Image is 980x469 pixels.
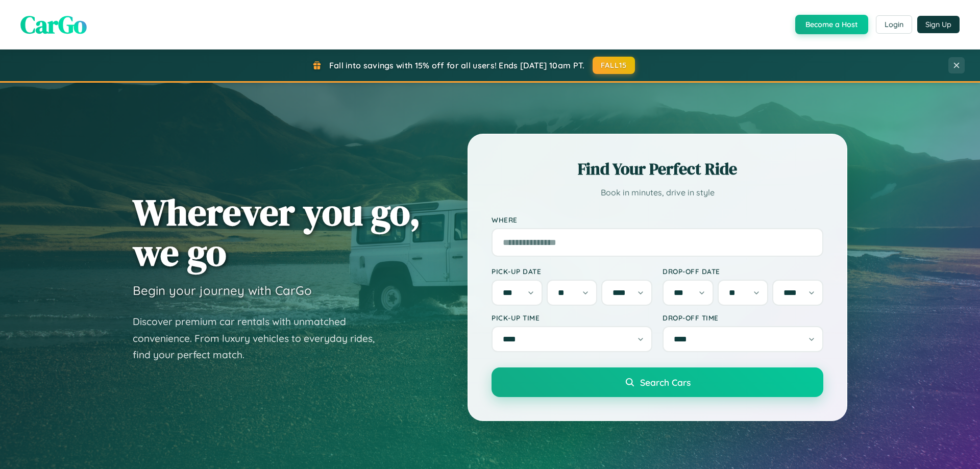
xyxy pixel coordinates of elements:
button: Become a Host [795,15,868,34]
button: FALL15 [593,57,635,74]
h1: Wherever you go, we go [133,192,421,273]
button: Search Cars [492,367,823,397]
h2: Find Your Perfect Ride [492,158,823,180]
p: Discover premium car rentals with unmatched convenience. From luxury vehicles to everyday rides, ... [133,313,388,363]
span: Fall into savings with 15% off for all users! Ends [DATE] 10am PT. [329,60,585,70]
h3: Begin your journey with CarGo [133,283,312,298]
span: CarGo [20,8,87,41]
label: Pick-up Date [492,267,652,276]
label: Pick-up Time [492,313,652,322]
span: Search Cars [640,377,691,388]
label: Drop-off Time [663,313,823,322]
p: Book in minutes, drive in style [492,185,823,200]
button: Login [876,15,912,34]
button: Sign Up [917,16,960,33]
label: Where [492,215,823,224]
label: Drop-off Date [663,267,823,276]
